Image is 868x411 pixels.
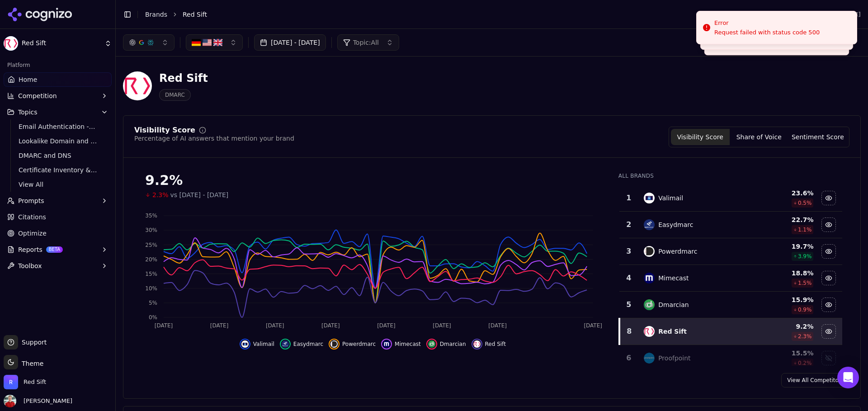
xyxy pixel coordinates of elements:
div: 9.2 % [755,322,813,331]
span: 0.5 % [798,199,812,207]
span: BETA [46,246,63,253]
div: 18.8 % [755,269,813,278]
tspan: 25% [145,242,157,248]
img: powerdmarc [644,246,655,257]
a: View All Competitors [781,373,849,387]
div: 22.7 % [755,215,813,224]
div: Easydmarc [658,220,693,229]
span: Easydmarc [293,340,323,348]
a: Certificate Inventory & Monitoring [15,164,101,176]
button: Show proofpoint data [821,351,836,365]
div: 6 [623,353,635,364]
img: Red Sift [123,71,152,100]
span: Dmarcian [440,340,466,348]
img: mimecast [644,273,655,283]
div: Percentage of AI answers that mention your brand [134,134,294,143]
span: Red Sift [183,10,207,19]
div: Dmarcian [658,300,689,309]
div: 3 [623,246,635,257]
span: Topics [18,108,38,117]
button: ReportsBETA [4,242,112,257]
button: Hide dmarcian data [821,298,836,312]
button: Topics [4,105,112,119]
span: DMARC [159,89,191,101]
span: Reports [18,245,42,254]
div: Proofpoint [658,354,690,363]
img: powerdmarc [330,340,338,348]
a: Lookalike Domain and Brand Protection [15,135,101,147]
tspan: [DATE] [266,322,284,329]
tr: 4mimecastMimecast18.8%1.5%Hide mimecast data [619,265,842,292]
tr: 8red siftRed Sift9.2%2.3%Hide red sift data [619,318,842,345]
span: Lookalike Domain and Brand Protection [19,137,97,146]
span: 2.3% [152,190,169,199]
button: Visibility Score [671,129,730,145]
span: Red Sift [24,378,46,386]
button: Hide easydmarc data [821,217,836,232]
a: Optimize [4,226,112,241]
tspan: [DATE] [433,322,451,329]
tspan: 15% [145,271,157,277]
div: 15.9 % [755,295,813,304]
span: [PERSON_NAME] [20,397,72,405]
img: dmarcian [428,340,435,348]
span: Home [19,75,37,84]
tspan: [DATE] [584,322,602,329]
button: [DATE] - [DATE] [254,34,326,51]
span: Topic: All [353,38,379,47]
tspan: 20% [145,256,157,263]
span: View All [19,180,97,189]
span: Citations [18,213,46,222]
span: Mimecast [395,340,421,348]
span: vs [DATE] - [DATE] [170,190,229,199]
button: Sentiment Score [788,129,847,145]
span: 1.1 % [798,226,812,233]
button: Hide red sift data [821,324,836,339]
button: Open user button [4,395,72,407]
span: Red Sift [22,39,101,47]
div: 4 [623,273,635,283]
img: valimail [241,340,249,348]
button: Hide mimecast data [381,339,421,350]
a: Email Authentication - Top of Funnel [15,120,101,133]
tr: 5dmarcianDmarcian15.9%0.9%Hide dmarcian data [619,292,842,318]
a: Brands [145,11,167,18]
button: Competition [4,89,112,103]
img: United Kingdom [213,38,222,47]
span: 0.9 % [798,306,812,313]
tspan: [DATE] [155,322,173,329]
div: Request failed with status code 500 [714,28,820,37]
tr: 6proofpointProofpoint15.5%0.2%Show proofpoint data [619,345,842,372]
div: All Brands [618,172,842,180]
button: Hide powerdmarc data [329,339,376,350]
span: 0.2 % [798,359,812,367]
tspan: 0% [149,314,157,321]
tspan: 10% [145,285,157,292]
a: DMARC and DNS [15,149,101,162]
button: Hide dmarcian data [426,339,466,350]
button: Hide powerdmarc data [821,244,836,259]
div: Error [714,19,820,28]
span: Valimail [253,340,274,348]
div: Red Sift [159,71,208,85]
img: Red Sift [4,375,18,389]
button: Hide easydmarc data [280,339,323,350]
button: Open organization switcher [4,375,46,389]
span: Powerdmarc [342,340,376,348]
img: easydmarc [282,340,289,348]
div: 19.7 % [755,242,813,251]
span: DMARC and DNS [19,151,97,160]
span: 2.3 % [798,333,812,340]
img: Germany [192,38,201,47]
a: Home [4,72,112,87]
span: 3.9 % [798,253,812,260]
tspan: [DATE] [210,322,229,329]
button: Prompts [4,194,112,208]
a: View All [15,178,101,191]
span: Prompts [18,196,44,205]
div: 9.2% [145,172,600,189]
span: 1.5 % [798,279,812,287]
img: red sift [644,326,655,337]
tr: 1valimailValimail23.6%0.5%Hide valimail data [619,185,842,212]
tr: 3powerdmarcPowerdmarc19.7%3.9%Hide powerdmarc data [619,238,842,265]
